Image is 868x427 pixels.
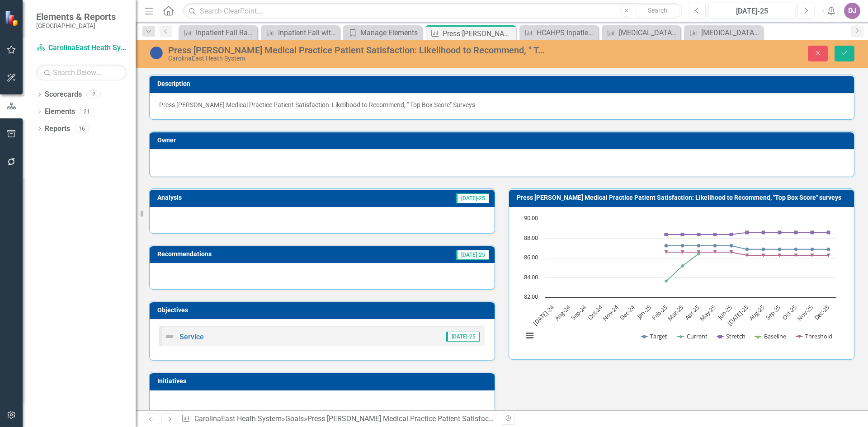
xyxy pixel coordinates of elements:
[36,22,116,29] small: [GEOGRAPHIC_DATA]
[360,27,420,38] div: Manage Elements
[181,27,255,38] a: Inpatient Fall Rate per 1000 patient days
[811,253,814,257] path: Nov-25, 86.26. Threshold.
[157,194,296,201] h3: Analysis
[446,332,480,342] span: [DATE]-25
[697,252,701,255] path: Apr-25, 86.43. Current.
[456,250,489,260] span: [DATE]-25
[456,193,489,203] span: [DATE]-25
[45,124,70,134] a: Reports
[665,244,668,247] path: Feb-25, 87.25. Target.
[149,46,164,60] img: No Information
[697,244,701,247] path: Apr-25, 87.25. Target.
[745,247,749,251] path: Jul-25, 86.88. Target.
[75,125,89,132] div: 16
[522,27,596,38] a: HCAHPS Inpatient Satisfaction: Recommend the Hospital "Top Box Score"
[604,27,678,38] a: [MEDICAL_DATA] Bundle Compliance
[745,253,749,257] path: Jul-25, 86.26. Threshold.
[697,233,701,236] path: Apr-25, 88.39. Stretch.
[537,27,596,38] div: HCAHPS Inpatient Satisfaction: Recommend the Hospital "Top Box Score"
[36,65,127,80] input: Search Below...
[586,303,604,321] text: Oct-24
[45,107,75,117] a: Elements
[553,303,572,322] text: Aug-24
[601,303,620,322] text: Nov-24
[168,45,545,55] div: Press [PERSON_NAME] Medical Practice Patient Satisfaction: Likelihood to Recommend, " Top Box Sco...
[844,3,860,19] button: DJ
[794,253,798,257] path: Oct-25, 86.26. Threshold.
[681,264,684,267] path: Mar-25, 85.2. Current.
[686,27,760,38] a: [MEDICAL_DATA] Screening (stroke)
[194,414,282,423] a: CarolinaEast Heath System
[762,230,765,234] path: Aug-25, 88.6. Stretch.
[524,292,538,300] text: 82.00
[764,303,782,322] text: Sep-25
[681,250,684,254] path: Mar-25, 86.6. Threshold.
[795,303,814,322] text: Nov-25
[715,303,733,321] text: Jun-25
[524,253,538,261] text: 86.00
[665,233,668,236] path: Feb-25, 88.39. Stretch.
[683,303,701,321] text: Apr-25
[811,230,814,234] path: Nov-25, 88.6. Stretch.
[619,27,678,38] div: [MEDICAL_DATA] Bundle Compliance
[730,233,733,236] path: Jun-25, 88.39. Stretch.
[730,250,733,254] path: Jun-25, 86.6. Threshold.
[635,303,653,321] text: Jan-25
[665,250,668,254] path: Feb-25, 86.6. Threshold.
[747,303,766,322] text: Aug-25
[713,250,717,254] path: May-25, 86.6. Threshold.
[532,303,556,327] text: [DATE]-24
[745,230,749,234] path: Jul-25, 88.6. Stretch.
[443,28,514,39] div: Press [PERSON_NAME] Medical Practice Patient Satisfaction: Likelihood to Recommend, " Top Box Sco...
[524,329,536,342] button: View chart menu, Chart
[780,303,798,321] text: Oct-25
[157,80,849,87] h3: Description
[698,303,717,323] text: May-25
[157,307,490,314] h3: Objectives
[36,43,127,53] a: CarolinaEast Heath System
[285,414,304,423] a: Goals
[730,244,733,247] path: Jun-25, 87.25. Target.
[164,331,175,342] img: Not Defined
[827,247,830,251] path: Dec-25, 86.88. Target.
[517,194,849,201] h3: Press [PERSON_NAME] Medical Practice Patient Satisfaction: Likelihood to Recommend, "Top Box Scor...
[553,230,830,236] g: Stretch, line 3 of 5 with 18 data points.
[650,303,669,322] text: Feb-25
[635,5,680,17] button: Search
[762,253,765,257] path: Aug-25, 86.26. Threshold.
[794,230,798,234] path: Oct-25, 88.6. Stretch.
[524,273,538,281] text: 84.00
[811,247,814,251] path: Nov-25, 86.88. Target.
[159,100,844,109] p: Press [PERSON_NAME] Medical Practice Patient Satisfaction: Likelihood to Recommend, " Top Box Sco...
[665,279,668,283] path: Feb-25, 83.65. Current.
[796,332,832,340] button: Show Threshold
[345,27,420,38] a: Manage Elements
[157,251,361,258] h3: Recommendations
[157,137,849,144] h3: Owner
[712,6,792,17] div: [DATE]-25
[681,233,684,236] path: Mar-25, 88.39. Stretch.
[569,303,588,322] text: Sep-24
[794,247,798,251] path: Oct-25, 86.88. Target.
[618,303,637,322] text: Dec-24
[678,332,708,340] button: Show Current
[778,253,782,257] path: Sep-25, 86.26. Threshold.
[196,27,255,38] div: Inpatient Fall Rate per 1000 patient days
[519,214,844,350] div: Chart. Highcharts interactive chart.
[183,3,682,19] input: Search ClearPoint...
[713,233,717,236] path: May-25, 88.39. Stretch.
[519,214,841,350] svg: Interactive chart
[5,10,20,26] img: ClearPoint Strategy
[701,27,760,38] div: [MEDICAL_DATA] Screening (stroke)
[827,253,830,257] path: Dec-25, 86.26. Threshold.
[827,230,830,234] path: Dec-25, 88.6. Stretch.
[648,7,667,14] span: Search
[755,332,787,340] button: Show Baseline
[681,244,684,247] path: Mar-25, 87.25. Target.
[179,333,204,341] a: Service
[278,27,337,38] div: Inpatient Fall with Injury Rate per 1000 patient days
[263,27,337,38] a: Inpatient Fall with Injury Rate per 1000 patient days
[45,89,82,100] a: Scorecards
[726,303,750,327] text: [DATE]-25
